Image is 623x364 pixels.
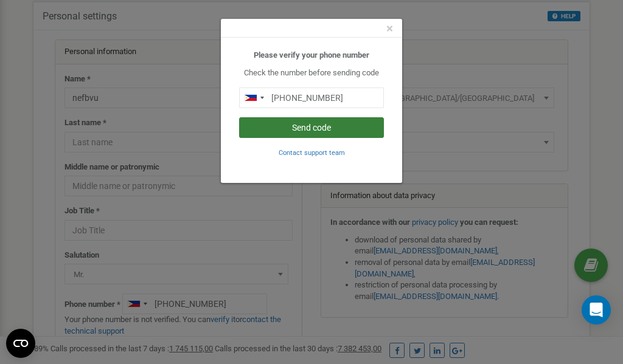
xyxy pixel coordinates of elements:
button: Close [386,22,393,35]
p: Check the number before sending code [239,67,384,79]
button: Open CMP widget [6,329,35,358]
input: 0905 123 4567 [239,88,384,108]
b: Please verify your phone number [254,50,369,60]
div: Telephone country code [240,88,268,108]
span: × [386,21,393,36]
a: Contact support team [279,148,345,157]
div: Open Intercom Messenger [582,295,611,325]
small: Contact support team [279,149,345,157]
button: Send code [239,117,384,138]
